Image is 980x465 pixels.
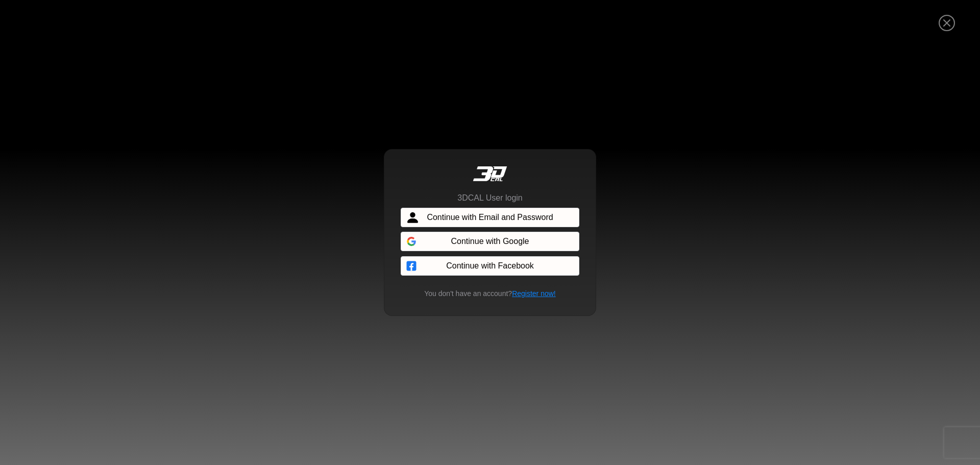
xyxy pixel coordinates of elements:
button: Continue with Email and Password [401,208,579,227]
span: Continue with Facebook [446,260,534,272]
span: We're online! [59,120,141,217]
iframe: Sign in with Google Button [396,231,512,253]
div: FAQs [68,302,132,333]
button: Close [934,9,961,38]
h6: 3DCAL User login [457,193,522,203]
span: Continue with Email and Password [427,211,553,224]
button: Continue with Facebook [401,256,579,276]
span: Conversation [5,320,68,327]
div: Navigation go back [11,53,27,68]
div: Chat with us now [68,54,187,67]
a: Register now! [512,289,556,298]
textarea: Type your message and hit 'Enter' [5,266,194,302]
small: You don't have an account? [418,288,561,299]
div: Minimize live chat window [167,5,192,30]
div: Articles [131,302,194,333]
